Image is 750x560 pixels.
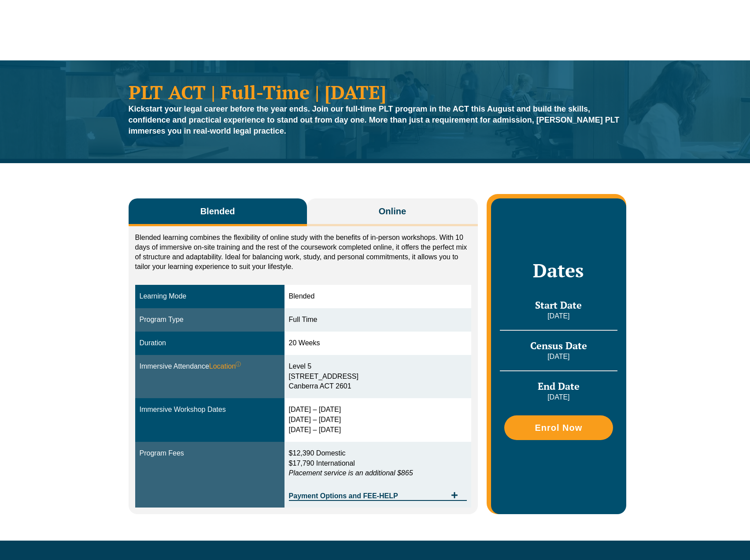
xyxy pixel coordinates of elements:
div: 20 Weeks [289,338,467,348]
em: Placement service is an additional $865 [289,469,413,477]
span: Online [379,205,406,217]
div: Duration [140,338,280,348]
div: Immersive Workshop Dates [140,405,280,415]
span: Payment Options and FEE-HELP [289,493,447,500]
a: Enrol Now [504,415,613,440]
h2: Dates [500,259,617,281]
span: Census Date [530,339,587,352]
span: Location [209,362,241,372]
span: Enrol Now [535,423,582,432]
div: Program Fees [140,448,280,459]
span: Blended [200,205,235,217]
div: Full Time [289,315,467,325]
div: Level 5 [STREET_ADDRESS] Canberra ACT 2601 [289,362,467,392]
span: End Date [538,380,580,392]
div: [DATE] – [DATE] [DATE] – [DATE] [DATE] – [DATE] [289,405,467,435]
span: $12,390 Domestic [289,449,346,457]
strong: Kickstart your legal career before the year ends. Join our full-time PLT program in the ACT this ... [129,105,620,135]
h1: PLT ACT | Full-Time | [DATE] [129,82,622,101]
div: Blended [289,291,467,302]
p: Blended learning combines the flexibility of online study with the benefits of in-person workshop... [135,233,472,272]
span: $17,790 International [289,459,355,467]
p: [DATE] [500,352,617,362]
sup: ⓘ [236,361,241,367]
div: Immersive Attendance [140,362,280,372]
div: Program Type [140,315,280,325]
p: [DATE] [500,311,617,321]
div: Learning Mode [140,291,280,302]
p: [DATE] [500,392,617,402]
div: Tabs. Open items with Enter or Space, close with Escape and navigate using the Arrow keys. [129,198,478,514]
span: Start Date [535,299,582,311]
